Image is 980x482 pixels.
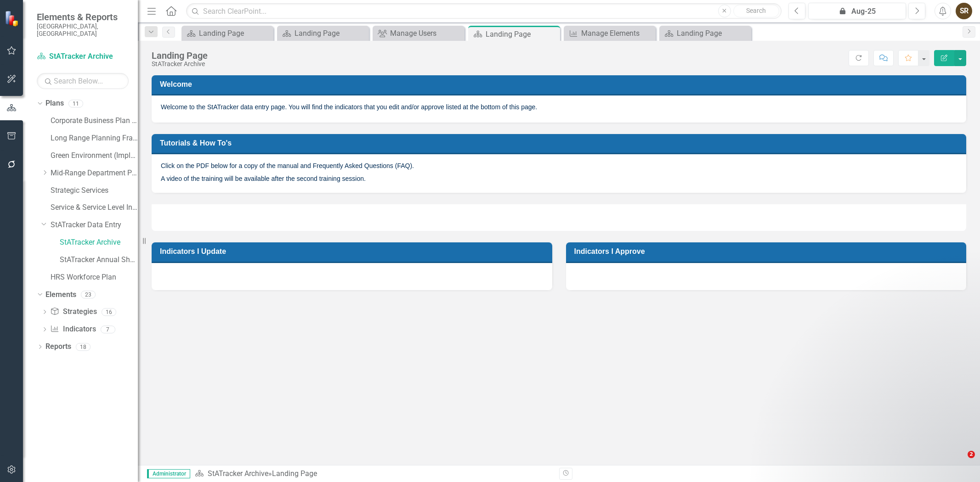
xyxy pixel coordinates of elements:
[160,139,961,147] h3: Tutorials & How To's
[295,28,367,39] div: Landing Page
[50,324,96,335] a: Indicators
[101,325,115,333] div: 7
[186,3,782,19] input: Search ClearPoint...
[51,116,138,126] a: Corporate Business Plan ([DATE]-[DATE])
[45,290,76,300] a: Elements
[195,469,552,479] div: »
[161,172,957,183] p: A video of the training will be available after the second training session.
[733,5,779,17] button: Search
[45,98,64,109] a: Plans
[956,3,972,19] button: SR
[60,237,138,248] a: StATracker Archive
[37,11,129,22] span: Elements & Reports
[37,73,129,89] input: Search Below...
[662,28,749,39] a: Landing Page
[45,342,71,352] a: Reports
[51,133,138,144] a: Long Range Planning Framework
[390,28,462,39] div: Manage Users
[68,100,83,107] div: 11
[5,11,21,27] img: ClearPoint Strategy
[677,28,749,39] div: Landing Page
[811,6,903,17] div: Aug-25
[199,28,271,39] div: Landing Page
[51,151,138,161] a: Green Environment (Implementation)
[486,28,558,40] div: Landing Page
[51,220,138,230] a: StATracker Data Entry
[279,28,367,39] a: Landing Page
[51,185,138,196] a: Strategic Services
[746,7,766,14] span: Search
[37,51,129,62] a: StATracker Archive
[968,451,975,458] span: 2
[208,469,268,478] a: StATracker Archive
[37,22,129,38] small: [GEOGRAPHIC_DATA], [GEOGRAPHIC_DATA]
[102,308,116,316] div: 16
[949,451,971,473] iframe: Intercom live chat
[147,469,190,478] span: Administrator
[76,343,91,351] div: 18
[51,168,138,179] a: Mid-Range Department Plans
[574,247,962,256] h3: Indicators I Approve
[272,469,317,478] div: Landing Page
[51,202,138,213] a: Service & Service Level Inventory
[152,50,208,61] div: Landing Page
[566,28,653,39] a: Manage Elements
[160,80,961,89] h3: Welcome
[51,272,138,283] a: HRS Workforce Plan
[161,161,957,172] p: Click on the PDF below for a copy of the manual and Frequently Asked Questions (FAQ).
[808,3,906,19] button: Aug-25
[81,291,96,298] div: 23
[184,28,271,39] a: Landing Page
[581,28,653,39] div: Manage Elements
[375,28,462,39] a: Manage Users
[161,102,957,112] p: Welcome to the StATracker data entry page. You will find the indicators that you edit and/or appr...
[60,255,138,265] a: StATracker Annual Shadow
[50,307,96,317] a: Strategies
[152,61,208,67] div: StATracker Archive
[160,247,547,256] h3: Indicators I Update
